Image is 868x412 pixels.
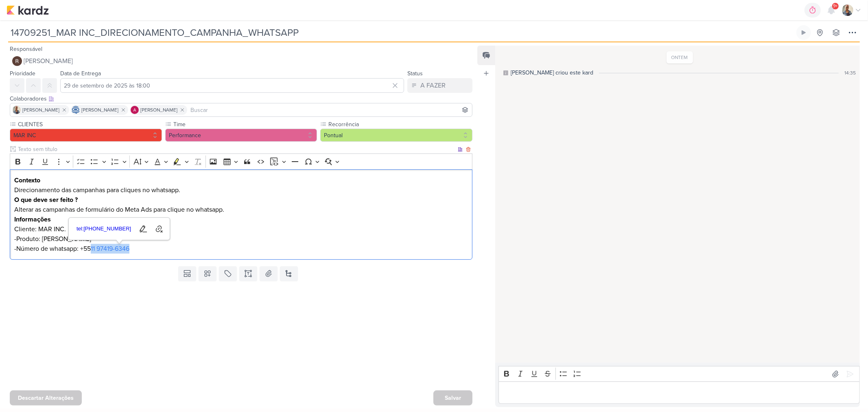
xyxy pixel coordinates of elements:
p: -Número de whatsapp: ‎+55 [14,244,468,254]
div: Editor editing area: main [498,381,860,404]
img: kardz.app [7,5,49,15]
a: 11 97419-6346 [91,245,129,253]
button: MAR INC [10,129,162,142]
label: Prioridade [10,70,35,77]
span: [PERSON_NAME] [81,106,118,114]
img: Rafael Dornelles [12,56,22,66]
p: Cliente: MAR INC. [14,215,468,234]
strong: Contexto [14,176,40,184]
button: Performance [165,129,317,142]
input: Kard Sem Título [8,25,795,40]
input: Buscar [189,105,470,115]
div: Ligar relógio [800,29,807,36]
label: CLIENTES [17,120,162,129]
div: [PERSON_NAME] criou este kard [511,68,593,77]
div: Editor toolbar [10,153,472,169]
label: Time [173,120,317,129]
p: -Produto: [PERSON_NAME] [14,234,468,244]
input: Select a date [60,78,404,93]
span: [PERSON_NAME] [140,106,177,114]
span: tel:[PHONE_NUMBER] [74,224,134,234]
p: Alterar as campanhas de formulário do Meta Ads para clique no whatsapp. [14,205,468,215]
img: Alessandra Gomes [131,106,139,114]
div: Editor editing area: main [10,169,472,260]
strong: O que deve ser feito ? [14,196,78,204]
img: Iara Santos [13,106,21,114]
strong: Informações [14,215,51,224]
span: 9+ [833,3,838,9]
label: Responsável [10,46,42,53]
label: Data de Entrega [60,70,101,77]
img: Caroline Traven De Andrade [72,106,80,114]
label: Recorrência [328,120,472,129]
span: [PERSON_NAME] [24,56,73,66]
span: [PERSON_NAME] [22,106,59,114]
button: Pontual [320,129,472,142]
a: tel:[PHONE_NUMBER] [74,223,134,235]
div: Colaboradores [10,94,472,103]
div: Editor toolbar [498,366,860,382]
label: Status [407,70,423,77]
input: Texto sem título [16,145,456,153]
img: Iara Santos [842,4,853,16]
div: 14:35 [844,69,856,77]
button: A FAZER [407,78,472,93]
button: [PERSON_NAME] [10,54,472,68]
p: Direcionamento das campanhas para cliques no whatsapp. [14,185,468,195]
div: A FAZER [420,81,446,90]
